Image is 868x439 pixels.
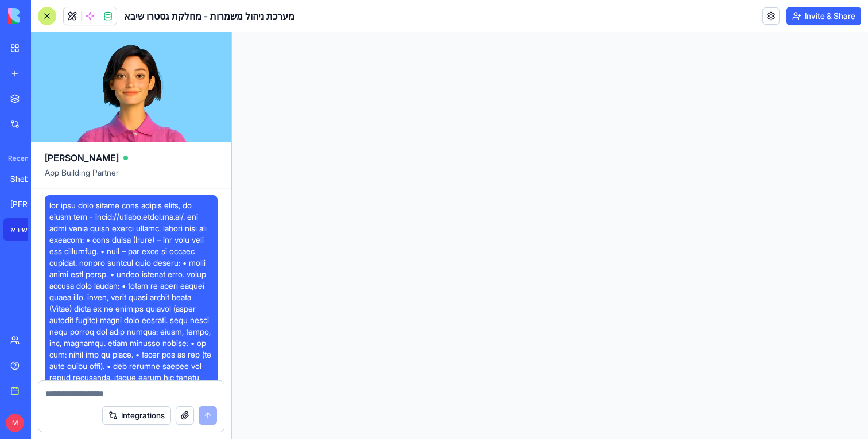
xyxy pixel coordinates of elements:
a: Sheba [MEDICAL_DATA] Shift Management [3,168,49,191]
button: Integrations [102,406,171,425]
h1: מערכת ניהול משמרות - מחלקת גסטרו שיבא [124,9,294,23]
span: M [6,414,24,432]
div: Sheba [MEDICAL_DATA] Shift Management [10,173,42,185]
button: Invite & Share [786,7,861,25]
img: logo [8,8,79,24]
span: [PERSON_NAME] [45,151,119,165]
div: מערכת ניהול משמרות - מחלקת גסטרו שיבא [10,224,42,235]
span: App Building Partner [45,167,218,188]
div: [PERSON_NAME][MEDICAL_DATA] Shift Manager [10,199,42,210]
span: Recent [3,154,28,163]
a: [PERSON_NAME][MEDICAL_DATA] Shift Manager [3,193,49,216]
a: מערכת ניהול משמרות - מחלקת גסטרו שיבא [3,218,49,241]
